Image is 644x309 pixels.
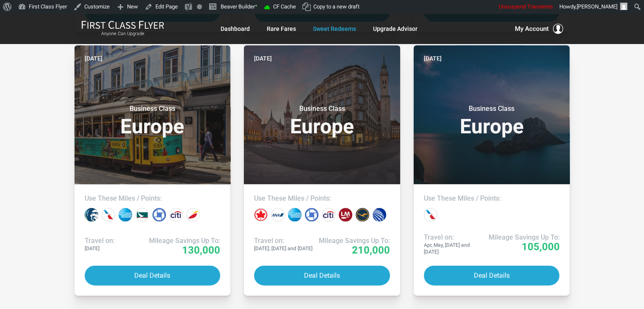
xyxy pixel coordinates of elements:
[81,20,164,29] img: First Class Flyer
[244,45,400,295] a: [DATE]Business ClassEuropeUse These Miles / Points:Travel on:[DATE]; [DATE] and [DATE]Mileage Sav...
[267,21,296,36] a: Rare Fares
[254,194,390,203] h4: Use These Miles / Points:
[424,54,442,63] time: [DATE]
[100,105,205,113] small: Business Class
[356,208,369,221] div: Lufthansa miles
[414,45,570,295] a: [DATE]Business ClassEuropeUse These Miles / Points:Travel on:Apr, May, [DATE] and [DATE]Mileage S...
[186,208,200,221] div: Iberia miles
[373,208,386,221] div: United miles
[85,194,221,203] h4: Use These Miles / Points:
[577,3,617,10] span: [PERSON_NAME]
[81,20,164,37] a: First Class FlyerAnyone Can Upgrade
[499,3,553,10] span: Unsuspend Transients
[424,105,560,137] h3: Europe
[305,208,318,221] div: Chase points
[254,208,268,221] div: Air Canada miles
[75,45,231,295] a: [DATE]Business ClassEuropeUse These Miles / Points:Travel on:[DATE]Mileage Savings Up To:130,000D...
[102,208,115,221] div: American miles
[339,208,352,221] div: LifeMiles
[85,54,102,63] time: [DATE]
[515,24,549,34] span: My Account
[119,208,132,221] div: Amex points
[424,208,437,221] div: American miles
[85,208,98,221] div: Alaska miles
[424,265,560,285] button: Deal Details
[288,208,301,221] div: Amex points
[255,1,257,10] span: •
[221,21,250,36] a: Dashboard
[424,194,560,203] h4: Use These Miles / Points:
[254,105,390,137] h3: Europe
[515,24,563,34] button: My Account
[169,208,183,221] div: Citi points
[152,208,166,221] div: Chase points
[269,105,375,113] small: Business Class
[254,265,390,285] button: Deal Details
[439,105,544,113] small: Business Class
[81,31,164,37] small: Anyone Can Upgrade
[313,21,356,36] a: Sweet Redeems
[254,54,272,63] time: [DATE]
[322,208,335,221] div: Citi points
[135,208,149,221] div: Cathay Pacific miles
[85,105,221,137] h3: Europe
[85,265,221,285] button: Deal Details
[373,21,417,36] a: Upgrade Advisor
[271,208,285,221] div: All Nippon miles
